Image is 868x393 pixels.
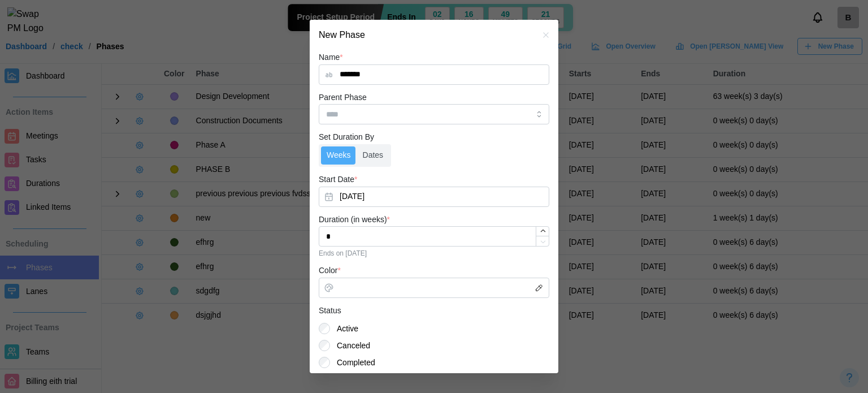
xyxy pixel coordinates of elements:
[319,174,357,186] label: Start Date
[319,305,341,317] div: Status
[319,131,374,144] label: Set Duration By
[330,357,375,368] label: Completed
[319,51,343,64] label: Name
[319,214,390,226] label: Duration (in weeks)
[319,249,549,257] div: Ends on [DATE]
[319,187,549,207] button: Sep 22, 2025
[321,146,357,165] label: Weeks
[319,92,367,104] label: Parent Phase
[357,146,389,165] label: Dates
[319,265,341,277] label: Color
[330,340,370,351] label: Canceled
[319,31,365,40] h2: New Phase
[330,323,358,334] label: Active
